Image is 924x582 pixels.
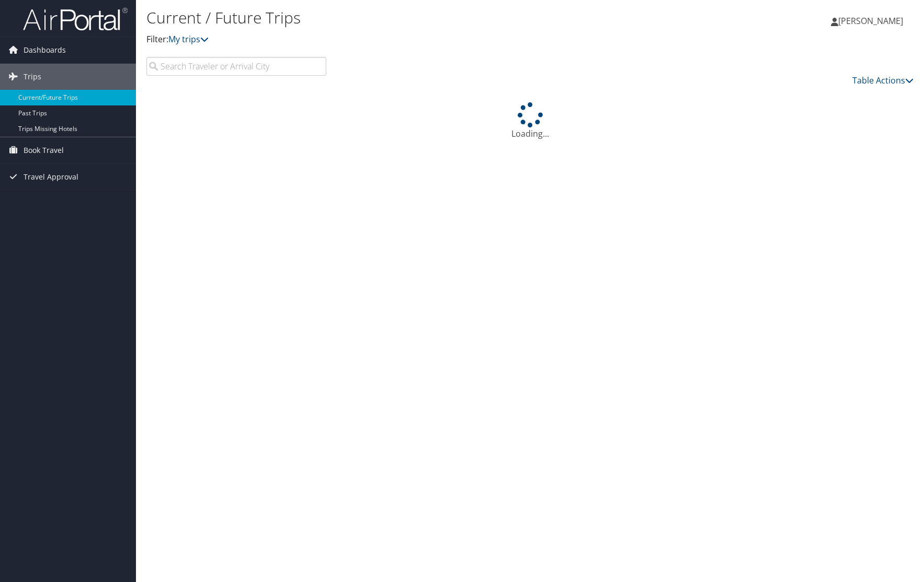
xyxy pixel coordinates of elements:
[24,37,66,63] span: Dashboards
[146,33,658,46] p: Filter:
[168,33,209,45] a: My trips
[831,5,914,37] a: [PERSON_NAME]
[24,164,78,190] span: Travel Approval
[24,64,41,90] span: Trips
[146,57,326,76] input: Search Traveler or Arrival City
[24,137,64,163] span: Book Travel
[146,7,658,29] h1: Current / Future Trips
[23,7,128,31] img: airportal-logo.png
[838,15,903,27] span: [PERSON_NAME]
[146,102,914,140] div: Loading...
[852,75,914,86] a: Table Actions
